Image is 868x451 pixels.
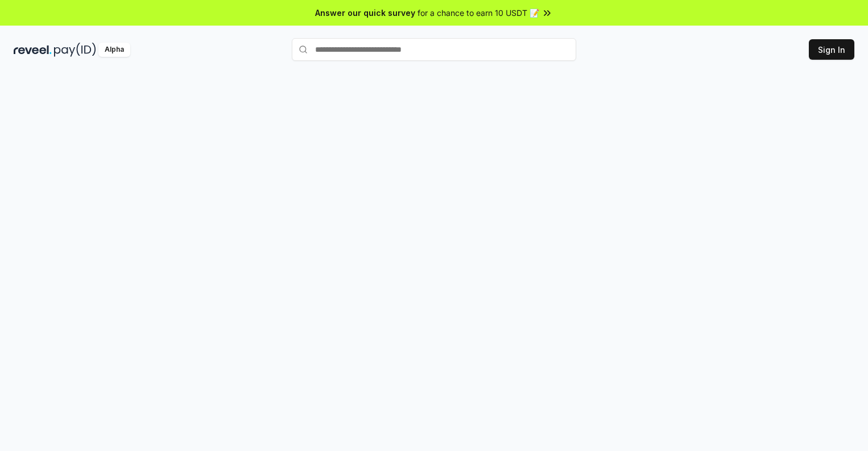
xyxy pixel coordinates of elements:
[54,43,96,57] img: pay_id
[809,39,854,60] button: Sign In
[418,7,539,19] span: for a chance to earn 10 USDT 📝
[98,43,130,57] div: Alpha
[315,7,415,19] span: Answer our quick survey
[14,43,52,57] img: reveel_dark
